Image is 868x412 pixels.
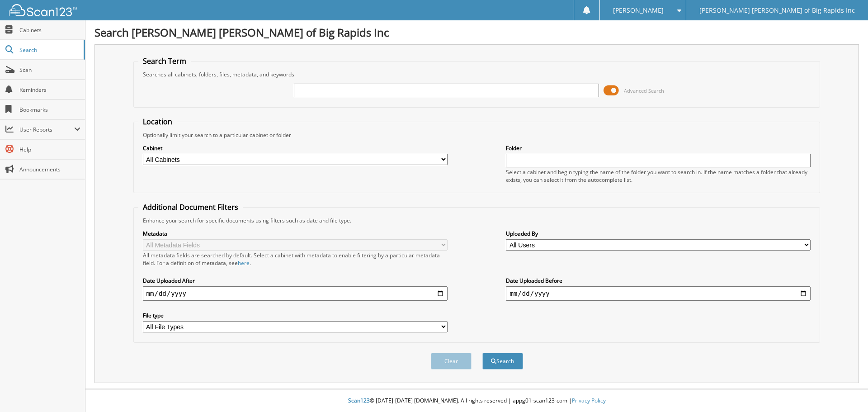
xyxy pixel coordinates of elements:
legend: Search Term [138,56,191,66]
legend: Additional Document Filters [138,202,243,212]
span: Scan123 [348,397,370,404]
div: Enhance your search for specific documents using filters such as date and file type. [138,217,816,224]
button: Clear [431,353,472,369]
span: Search [19,46,79,54]
span: Scan [19,66,80,74]
div: Searches all cabinets, folders, files, metadata, and keywords [138,71,816,78]
span: [PERSON_NAME] [613,8,664,13]
span: Reminders [19,86,80,94]
span: Cabinets [19,26,80,34]
img: scan123-logo-white.svg [9,4,77,16]
div: Select a cabinet and begin typing the name of the folder you want to search in. If the name match... [506,168,811,184]
label: File type [143,312,448,319]
div: All metadata fields are searched by default. Select a cabinet with metadata to enable filtering b... [143,251,448,267]
input: start [143,286,448,301]
a: Privacy Policy [572,397,606,404]
label: Metadata [143,230,448,237]
div: Optionally limit your search to a particular cabinet or folder [138,131,816,139]
h1: Search [PERSON_NAME] [PERSON_NAME] of Big Rapids Inc [94,25,859,40]
span: [PERSON_NAME] [PERSON_NAME] of Big Rapids Inc [699,8,855,13]
div: © [DATE]-[DATE] [DOMAIN_NAME]. All rights reserved | appg01-scan123-com | [85,390,868,412]
span: Bookmarks [19,106,80,114]
label: Date Uploaded Before [506,277,811,284]
span: Help [19,146,80,153]
span: Announcements [19,166,80,173]
label: Folder [506,144,811,152]
label: Cabinet [143,144,448,152]
input: end [506,286,811,301]
label: Date Uploaded After [143,277,448,284]
label: Uploaded By [506,230,811,237]
legend: Location [138,117,177,127]
button: Search [482,353,523,369]
a: here [238,259,250,267]
span: User Reports [19,126,74,133]
span: Advanced Search [624,87,664,94]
